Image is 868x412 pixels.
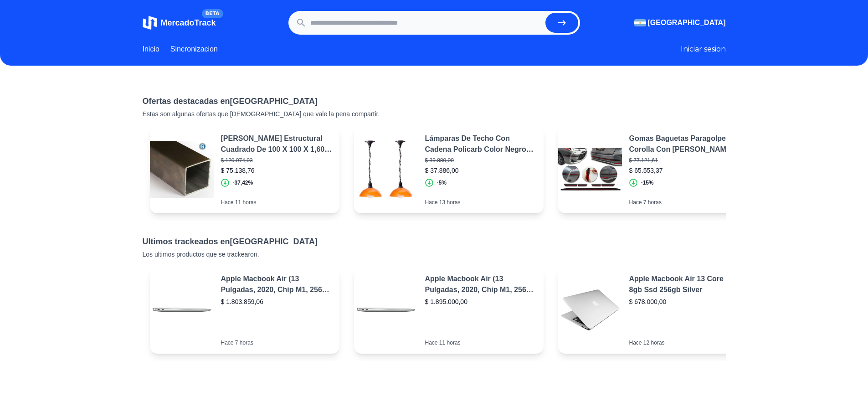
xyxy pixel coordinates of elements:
p: $ 1.803.859,06 [221,297,332,306]
p: $ 65.553,37 [629,166,740,175]
p: Hace 12 horas [629,339,740,346]
p: Hace 7 horas [629,199,740,206]
a: Featured image[PERSON_NAME] Estructural Cuadrado De 100 X 100 X 1,60 Mm Gramabi En Barras De 6 Mt... [150,126,339,213]
img: Featured image [354,278,418,342]
p: Apple Macbook Air (13 Pulgadas, 2020, Chip M1, 256 Gb De Ssd, 8 Gb De Ram) - Plata [425,273,536,295]
p: Hace 7 horas [221,339,332,346]
a: Featured imageApple Macbook Air (13 Pulgadas, 2020, Chip M1, 256 Gb De Ssd, 8 Gb De Ram) - Plata$... [150,266,339,354]
p: Hace 13 horas [425,199,536,206]
p: Apple Macbook Air (13 Pulgadas, 2020, Chip M1, 256 Gb De Ssd, 8 Gb De Ram) - Plata [221,273,332,295]
img: Featured image [150,278,214,342]
a: Featured imageApple Macbook Air 13 Core I5 8gb Ssd 256gb Silver$ 678.000,00Hace 12 horas [558,266,748,354]
button: Iniciar sesion [681,44,726,55]
p: $ 77.121,61 [629,157,740,164]
span: MercadoTrack [161,18,216,27]
p: -37,42% [233,179,253,186]
img: Featured image [150,138,214,201]
img: MercadoTrack [143,15,157,30]
h1: Ultimos trackeados en [GEOGRAPHIC_DATA] [143,235,726,248]
p: Estas son algunas ofertas que [DEMOGRAPHIC_DATA] que vale la pena compartir. [143,109,726,118]
a: Featured imageGomas Baguetas Paragolpes Corolla Con [PERSON_NAME] + 3m [PERSON_NAME]$ 77.121,61$ ... [558,126,748,213]
p: -5% [437,179,447,186]
a: Featured imageApple Macbook Air (13 Pulgadas, 2020, Chip M1, 256 Gb De Ssd, 8 Gb De Ram) - Plata$... [354,266,544,354]
p: $ 1.895.000,00 [425,297,536,306]
p: Hace 11 horas [221,199,332,206]
img: Featured image [558,278,622,342]
p: Apple Macbook Air 13 Core I5 8gb Ssd 256gb Silver [629,273,740,295]
p: $ 37.886,00 [425,166,536,175]
a: Featured imageLámparas De Techo Con Cadena Policarb Color Negro 120 Cm X 2$ 39.880,00$ 37.886,00-... [354,126,544,213]
p: Gomas Baguetas Paragolpes Corolla Con [PERSON_NAME] + 3m [PERSON_NAME] [629,133,740,155]
p: -15% [641,179,654,186]
p: $ 120.074,03 [221,157,332,164]
a: Inicio [143,44,159,55]
a: Sincronizacion [170,44,218,55]
a: MercadoTrackBETA [143,15,216,30]
button: [GEOGRAPHIC_DATA] [634,17,726,28]
span: [GEOGRAPHIC_DATA] [648,17,726,28]
img: Featured image [354,138,418,201]
p: Los ultimos productos que se trackearon. [143,250,726,259]
h1: Ofertas destacadas en [GEOGRAPHIC_DATA] [143,95,726,108]
p: $ 39.880,00 [425,157,536,164]
p: [PERSON_NAME] Estructural Cuadrado De 100 X 100 X 1,60 Mm Gramabi En Barras De 6 Mt. Tubo 100x100... [221,133,332,155]
span: BETA [202,9,223,18]
p: Hace 11 horas [425,339,536,346]
img: Argentina [634,19,646,26]
p: $ 678.000,00 [629,297,740,306]
img: Featured image [558,138,622,201]
p: Lámparas De Techo Con Cadena Policarb Color Negro 120 Cm X 2 [425,133,536,155]
p: $ 75.138,76 [221,166,332,175]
